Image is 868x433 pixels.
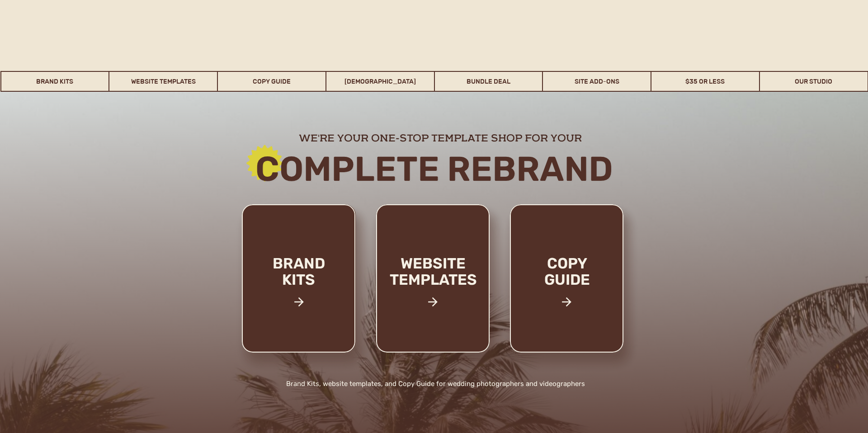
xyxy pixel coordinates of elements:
[1,71,109,92] a: Brand Kits
[234,132,646,143] h2: we're your one-stop template shop for your
[218,71,325,92] a: Copy Guide
[651,71,759,92] a: $35 or Less
[525,255,609,318] a: copy guide
[374,255,492,307] a: website templates
[326,71,434,92] a: [DEMOGRAPHIC_DATA]
[190,151,679,187] h2: Complete rebrand
[760,71,868,92] a: Our Studio
[109,71,217,92] a: Website Templates
[260,255,337,313] a: brand kits
[435,71,542,92] a: Bundle Deal
[233,378,638,391] h2: Brand Kits, website templates, and Copy Guide for wedding photographers and videographers
[543,71,651,92] a: Site Add-Ons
